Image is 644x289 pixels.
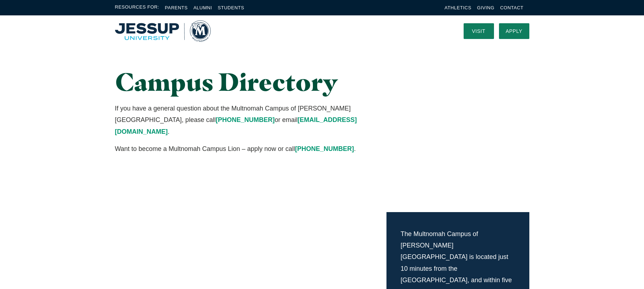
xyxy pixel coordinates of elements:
[193,5,212,10] a: Alumni
[499,23,529,39] a: Apply
[115,4,159,12] span: Resources For:
[500,5,523,10] a: Contact
[115,116,357,135] a: [EMAIL_ADDRESS][DOMAIN_NAME]
[216,116,275,123] a: [PHONE_NUMBER]
[477,5,495,10] a: Giving
[165,5,188,10] a: Parents
[115,103,387,137] p: If you have a general question about the Multnomah Campus of [PERSON_NAME][GEOGRAPHIC_DATA], plea...
[464,23,494,39] a: Visit
[115,143,387,155] p: Want to become a Multnomah Campus Lion – apply now or call .
[115,20,211,42] a: Home
[115,20,211,42] img: Multnomah University Logo
[445,5,471,10] a: Athletics
[218,5,244,10] a: Students
[115,68,387,95] h1: Campus Directory
[295,145,354,152] a: [PHONE_NUMBER]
